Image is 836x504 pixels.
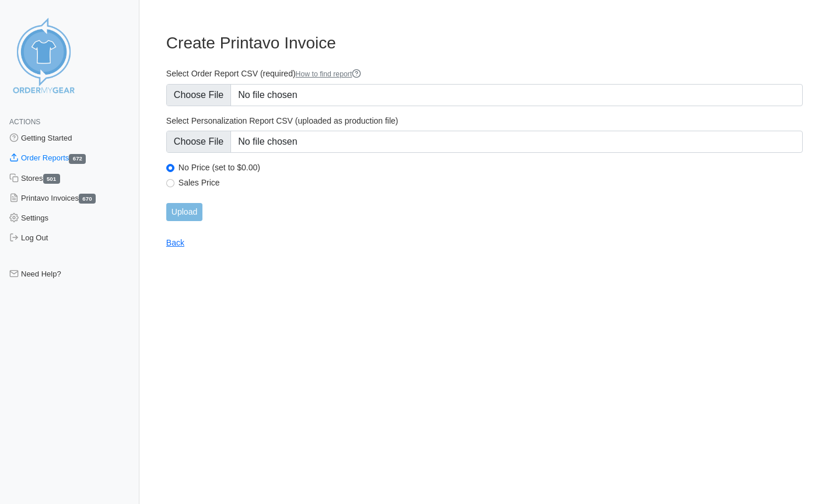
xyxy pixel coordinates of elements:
span: 670 [79,194,96,204]
label: Select Personalization Report CSV (uploaded as production file) [166,116,803,126]
span: Actions [9,118,40,126]
span: 672 [69,154,86,164]
label: Select Order Report CSV (required) [166,68,803,79]
input: Upload [166,203,202,221]
a: Back [166,238,184,247]
span: 501 [43,174,60,184]
h3: Create Printavo Invoice [166,33,803,53]
a: How to find report [296,70,362,78]
label: No Price (set to $0.00) [179,162,803,173]
label: Sales Price [179,177,803,188]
